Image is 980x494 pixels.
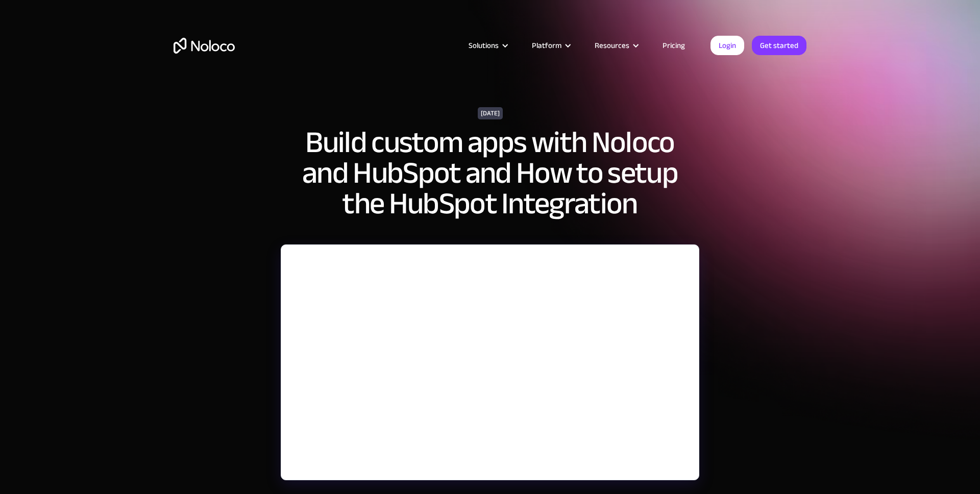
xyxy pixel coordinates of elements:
h1: Build custom apps with Noloco and HubSpot and How to setup the HubSpot Integration [286,127,694,219]
a: home [174,38,235,54]
a: Pricing [650,39,698,52]
a: Login [710,36,744,55]
div: Platform [532,39,561,52]
div: [DATE] [478,107,503,119]
div: Solutions [456,39,519,52]
div: Platform [519,39,582,52]
div: Resources [595,39,629,52]
div: Resources [582,39,650,52]
div: Solutions [469,39,499,52]
a: Get started [752,36,806,55]
iframe: YouTube embed [281,245,699,480]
